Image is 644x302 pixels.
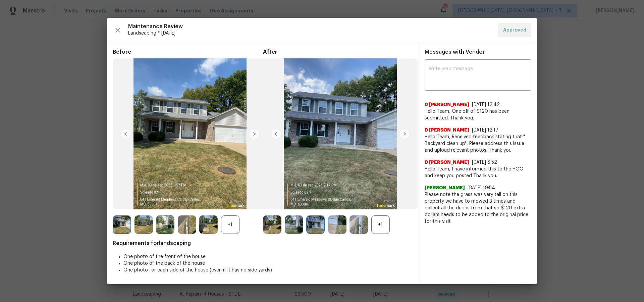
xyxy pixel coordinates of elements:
span: Maintenance Review [128,23,492,30]
span: D [PERSON_NAME] [425,101,469,108]
span: [DATE] 19:54 [468,186,495,190]
img: right-chevron-button-url [399,129,410,139]
span: Before [113,49,263,55]
span: Hello Team, Received feedback stating that " Backyard clean up", Please address this issue and up... [425,134,531,154]
img: left-chevron-button-url [271,129,281,139]
div: +1 [221,215,239,234]
span: [PERSON_NAME] [425,185,465,191]
span: Landscaping * [DATE] [128,30,492,37]
span: [DATE] 12:17 [472,128,498,133]
span: Messages with Vendor [425,49,485,55]
span: Please note the grass was very tall on this property we have to mowed 3 times and collect all the... [425,191,531,225]
span: After [263,49,413,55]
img: right-chevron-button-url [249,129,260,139]
span: [DATE] 8:52 [472,160,497,165]
span: Hello Team, One off of $120 has been submitted. Thank you. [425,108,531,121]
li: One photo for each side of the house (even if it has no side yards) [123,267,413,273]
span: Requirements for landscaping [113,240,413,247]
span: Hello Team, I have informed this to the HOC and keep you posted Thank you. [425,166,531,179]
div: +1 [371,215,390,234]
span: D [PERSON_NAME] [425,159,469,166]
span: D [PERSON_NAME] [425,127,469,134]
img: left-chevron-button-url [120,129,131,139]
li: One photo of the front of the house [123,253,413,260]
span: [DATE] 12:42 [472,102,500,107]
li: One photo of the back of the house [123,260,413,267]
